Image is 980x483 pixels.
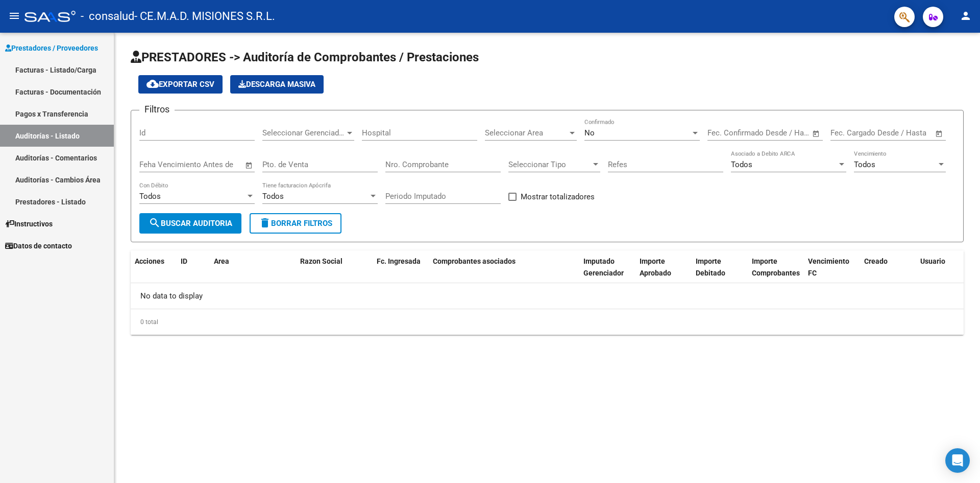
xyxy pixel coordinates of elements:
[131,283,964,309] div: No data to display
[433,257,516,265] span: Comprobantes asociados
[960,10,972,22] mat-icon: person
[830,128,864,137] input: Start date
[131,50,479,64] span: PRESTADORES -> Auditoría de Comprobantes / Prestaciones
[210,250,281,295] datatable-header-cell: Area
[916,250,972,295] datatable-header-cell: Usuario
[811,128,822,140] button: Open calendar
[262,192,284,201] span: Todos
[259,219,332,228] span: Borrar Filtros
[707,128,741,137] input: Start date
[854,160,875,169] span: Todos
[640,257,671,277] span: Importe Aprobado
[135,257,164,265] span: Acciones
[8,10,20,22] mat-icon: menu
[5,218,53,229] span: Instructivos
[131,309,964,335] div: 0 total
[146,78,159,90] mat-icon: cloud_download
[181,257,187,265] span: ID
[238,80,315,89] span: Descarga Masiva
[149,217,161,229] mat-icon: search
[508,160,591,169] span: Seleccionar Tipo
[583,257,624,277] span: Imputado Gerenciador
[230,75,324,94] button: Descarga Masiva
[752,257,800,277] span: Importe Comprobantes
[521,191,595,203] span: Mostrar totalizadores
[579,250,635,295] datatable-header-cell: Imputado Gerenciador
[731,160,752,169] span: Todos
[860,250,916,295] datatable-header-cell: Creado
[138,75,223,94] button: Exportar CSV
[934,128,945,140] button: Open calendar
[748,250,804,295] datatable-header-cell: Importe Comprobantes
[139,213,241,234] button: Buscar Auditoria
[945,448,970,473] div: Open Intercom Messenger
[300,257,342,265] span: Razon Social
[81,5,134,28] span: - consalud
[243,159,255,171] button: Open calendar
[804,250,860,295] datatable-header-cell: Vencimiento FC
[920,257,945,265] span: Usuario
[696,257,725,277] span: Importe Debitado
[296,250,373,295] datatable-header-cell: Razon Social
[139,192,161,201] span: Todos
[214,257,229,265] span: Area
[485,128,568,137] span: Seleccionar Area
[429,250,579,295] datatable-header-cell: Comprobantes asociados
[250,213,341,234] button: Borrar Filtros
[139,102,175,117] h3: Filtros
[131,250,177,295] datatable-header-cell: Acciones
[873,128,922,137] input: End date
[750,128,799,137] input: End date
[5,240,72,251] span: Datos de contacto
[177,250,210,295] datatable-header-cell: ID
[635,250,692,295] datatable-header-cell: Importe Aprobado
[692,250,748,295] datatable-header-cell: Importe Debitado
[808,257,849,277] span: Vencimiento FC
[259,217,271,229] mat-icon: delete
[262,128,345,137] span: Seleccionar Gerenciador
[584,128,595,137] span: No
[373,250,429,295] datatable-header-cell: Fc. Ingresada
[146,80,214,89] span: Exportar CSV
[377,257,421,265] span: Fc. Ingresada
[5,42,98,54] span: Prestadores / Proveedores
[230,75,324,94] app-download-masive: Descarga masiva de comprobantes (adjuntos)
[864,257,888,265] span: Creado
[149,219,232,228] span: Buscar Auditoria
[134,5,275,28] span: - CE.M.A.D. MISIONES S.R.L.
